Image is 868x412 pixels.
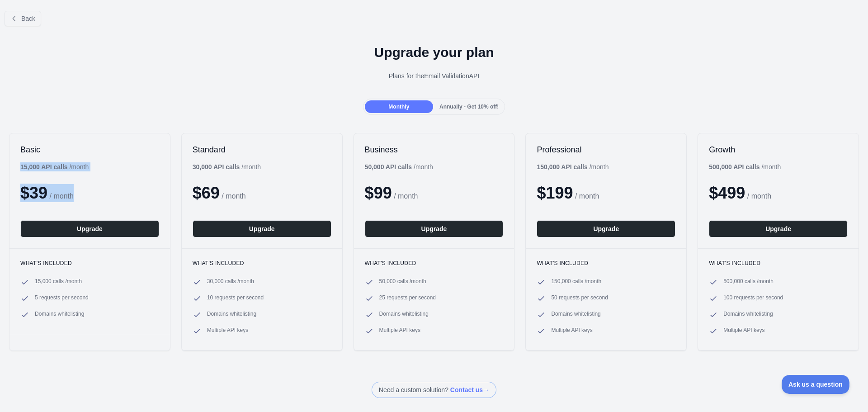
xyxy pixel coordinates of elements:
[537,162,609,171] div: / month
[537,163,587,170] b: 150,000 API calls
[537,144,675,155] h2: Professional
[365,184,392,202] span: $ 99
[782,375,850,394] iframe: Toggle Customer Support
[365,163,412,170] b: 50,000 API calls
[365,162,433,171] div: / month
[365,144,504,155] h2: Business
[537,184,573,202] span: $ 199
